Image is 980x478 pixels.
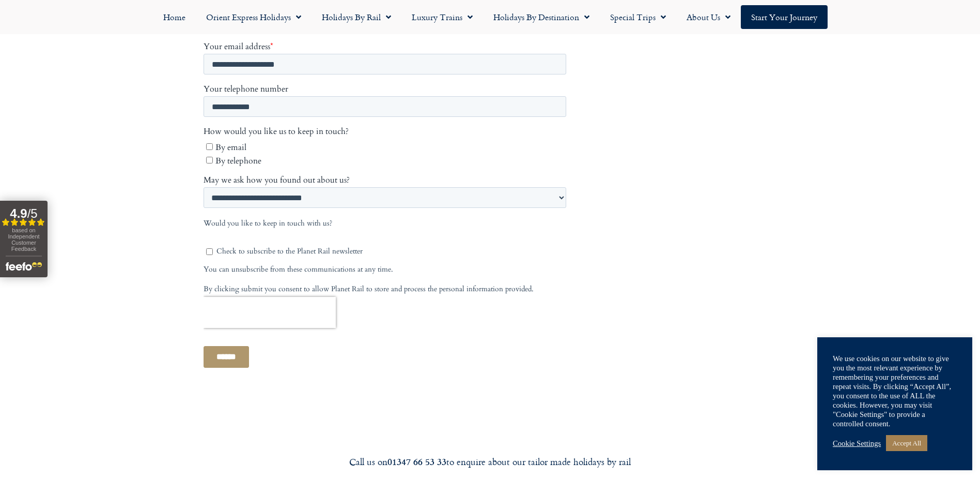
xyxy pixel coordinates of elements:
a: Home [153,5,196,29]
nav: Menu [5,5,975,29]
a: Orient Express Holidays [196,5,312,29]
a: Start your Journey [741,5,828,29]
a: Special Trips [600,5,676,29]
div: Call us on to enquire about our tailor made holidays by rail [201,456,780,468]
a: Accept All [886,435,927,451]
a: Holidays by Destination [483,5,600,29]
a: About Us [676,5,741,29]
div: We use cookies on our website to give you the most relevant experience by remembering your prefer... [833,354,957,428]
a: Luxury Trains [401,5,483,29]
a: Holidays by Rail [312,5,401,29]
strong: 01347 66 53 33 [387,455,446,468]
a: Cookie Settings [833,439,881,448]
